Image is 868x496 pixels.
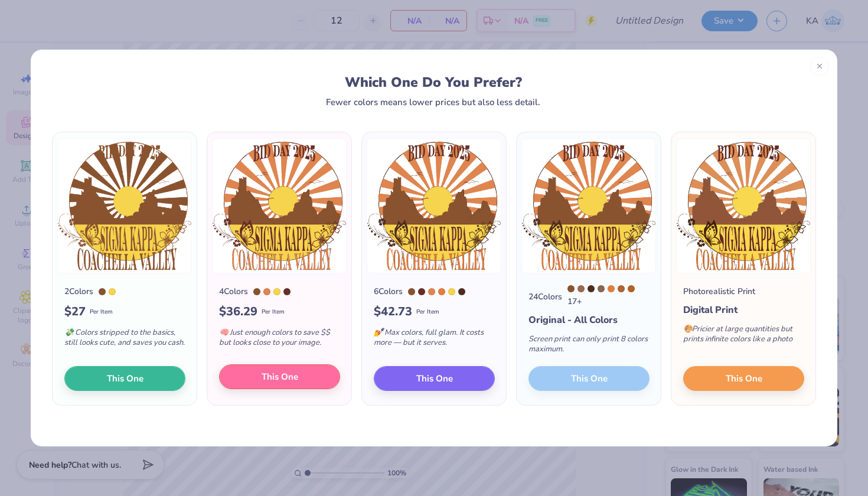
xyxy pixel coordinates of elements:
div: 4625 C [458,288,465,295]
span: 💅 [374,327,383,338]
div: 7567 C [567,285,575,292]
div: Which One Do You Prefer? [63,74,804,90]
div: 4625 C [588,285,595,292]
div: 7576 C [428,288,435,295]
div: 7567 C [408,288,415,295]
div: 483 C [283,288,291,295]
span: This One [107,372,143,386]
div: Original - All Colors [528,313,650,327]
div: 7576 C [263,288,270,295]
span: This One [726,372,762,386]
span: $ 36.29 [219,303,257,321]
div: 128 C [273,288,280,295]
div: 128 C [109,288,116,295]
span: 🎨 [683,324,693,334]
div: 128 C [448,288,455,295]
div: 7566 C [618,285,625,292]
button: This One [683,366,804,391]
div: 471 C [628,285,635,292]
span: This One [416,372,453,386]
div: 483 C [418,288,425,295]
div: Max colors, full glam. It costs more — but it serves. [374,321,495,360]
span: $ 42.73 [374,303,412,321]
div: 7525 C [577,285,585,292]
div: 4 Colors [219,285,248,298]
div: 7567 C [99,288,106,295]
span: Per Item [262,308,285,316]
div: 24 Colors [528,291,562,303]
div: 875 C [598,285,605,292]
div: Colors stripped to the basics, still looks cute, and saves you cash. [64,321,185,360]
div: 7577 C [438,288,445,295]
span: Per Item [416,308,439,316]
div: 6 Colors [374,285,403,298]
button: This One [219,364,340,389]
div: Just enough colors to save $$ but looks close to your image. [219,321,340,360]
img: 4 color option [212,138,347,273]
div: Screen print can only print 8 colors maximum. [528,327,650,366]
button: This One [374,366,495,391]
img: 2 color option [57,138,192,273]
div: 17 + [567,285,650,308]
span: 💸 [64,327,74,338]
div: 7577 C [608,285,615,292]
img: Photorealistic preview [676,138,811,273]
div: 7567 C [253,288,260,295]
img: 6 color option [367,138,501,273]
div: Digital Print [683,303,804,317]
div: 2 Colors [64,285,93,298]
div: Pricier at large quantities but prints infinite colors like a photo [683,317,804,356]
span: This One [262,370,298,384]
span: $ 27 [64,303,86,321]
button: This One [64,366,185,391]
span: Per Item [90,308,113,316]
div: Fewer colors means lower prices but also less detail. [326,97,540,107]
img: 24 color option [521,138,656,273]
div: Photorealistic Print [683,285,755,298]
span: 🧠 [219,327,229,338]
